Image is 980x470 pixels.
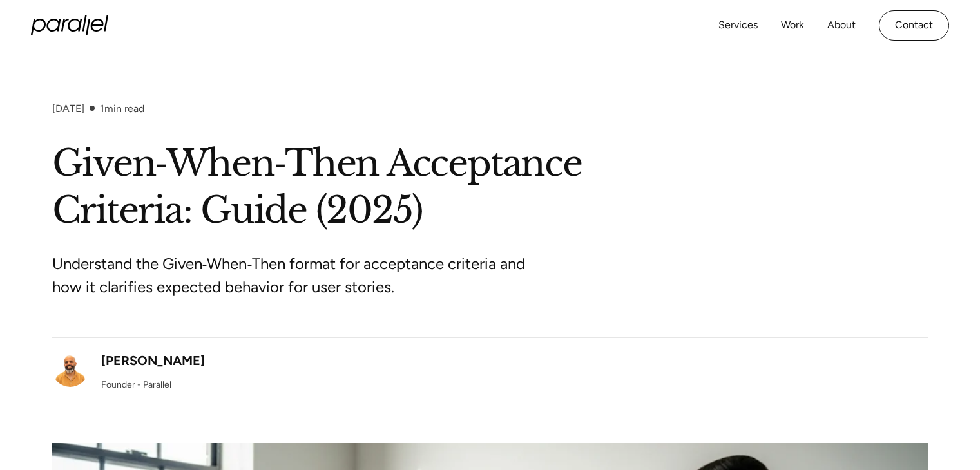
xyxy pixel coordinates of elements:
p: Understand the Given‑When‑Then format for acceptance criteria and how it clarifies expected behav... [52,252,535,299]
a: Work [781,16,804,35]
div: [PERSON_NAME] [101,351,205,370]
a: Services [718,16,758,35]
a: home [31,15,108,35]
div: Founder - Parallel [101,378,171,391]
a: Contact [879,10,949,41]
div: [DATE] [52,102,84,115]
a: About [827,16,856,35]
a: [PERSON_NAME]Founder - Parallel [52,351,205,391]
span: 1 [100,102,104,115]
div: min read [100,102,144,115]
h1: Given‑When‑Then Acceptance Criteria: Guide (2025) [52,140,928,234]
img: Robin Dhanwani [52,351,88,387]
